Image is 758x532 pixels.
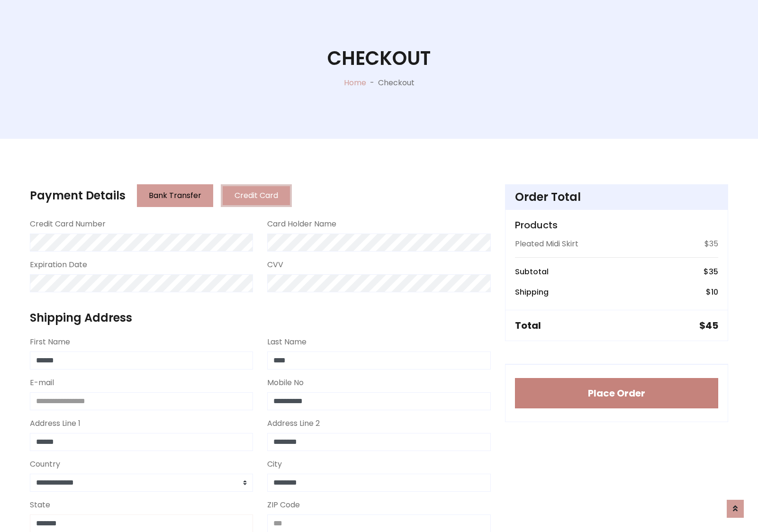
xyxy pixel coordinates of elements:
[30,459,60,470] label: Country
[515,378,718,408] button: Place Order
[327,47,431,70] h1: Checkout
[267,336,307,348] label: Last Name
[706,288,718,297] h6: $
[267,459,282,470] label: City
[705,319,718,332] span: 45
[366,77,378,89] p: -
[30,218,106,230] label: Credit Card Number
[30,377,54,388] label: E-mail
[30,311,491,325] h4: Shipping Address
[267,218,336,230] label: Card Holder Name
[267,377,304,388] label: Mobile No
[344,77,366,88] a: Home
[515,320,541,331] h5: Total
[515,267,549,276] h6: Subtotal
[709,266,718,277] span: 35
[267,499,300,511] label: ZIP Code
[30,418,81,429] label: Address Line 1
[30,189,126,203] h4: Payment Details
[515,288,549,297] h6: Shipping
[30,259,87,271] label: Expiration Date
[267,259,283,271] label: CVV
[30,336,70,348] label: First Name
[704,267,718,276] h6: $
[221,184,292,207] button: Credit Card
[711,287,718,298] span: 10
[699,320,718,331] h5: $
[515,238,578,250] p: Pleated Midi Skirt
[515,219,718,231] h5: Products
[267,418,320,429] label: Address Line 2
[515,190,718,204] h4: Order Total
[378,77,415,89] p: Checkout
[30,499,50,511] label: State
[704,238,718,250] p: $35
[137,184,213,207] button: Bank Transfer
